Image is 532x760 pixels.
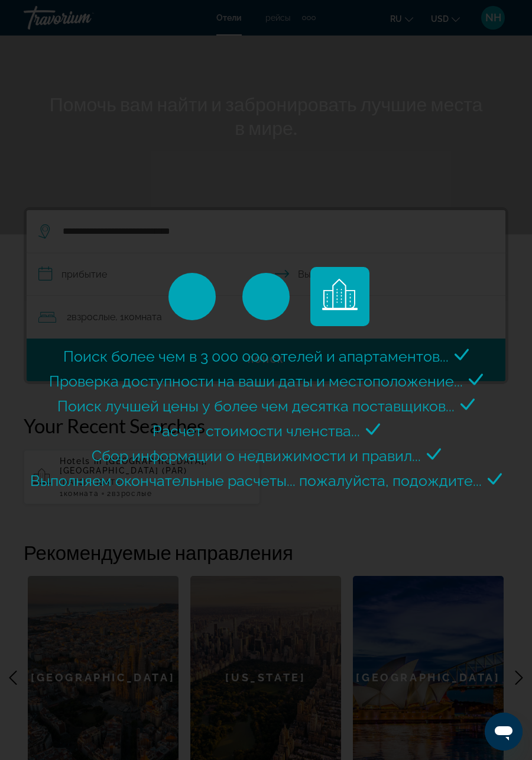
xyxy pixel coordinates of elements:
span: Проверка доступности на ваши даты и местоположение... [49,372,463,390]
iframe: Кнопка запуска окна обмена сообщениями [485,713,523,751]
span: Поиск более чем в 3 000 000 отелей и апартаментов... [63,347,449,365]
span: Выполняем окончательные расчеты... пожалуйста, подождите... [30,472,482,490]
span: Поиск лучшей цены у более чем десятка поставщиков... [57,397,455,415]
span: Сбор информации о недвижимости и правил... [92,447,421,465]
span: Расчет стоимости членства... [153,422,360,440]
